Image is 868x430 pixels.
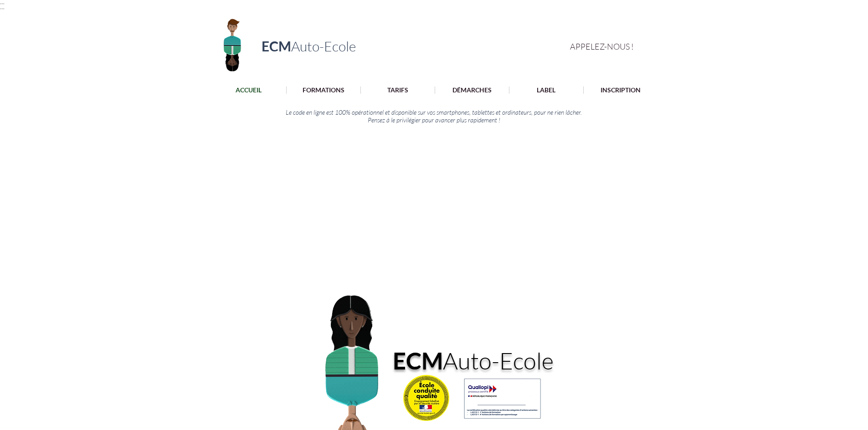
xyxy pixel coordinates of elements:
[262,38,291,54] span: ECM
[457,374,547,420] img: Illustration_sans_titre 5.png
[231,86,266,94] p: ACCUEIL
[298,86,349,94] p: FORMATIONS
[435,86,509,94] a: DÉMARCHES
[570,40,642,52] a: APPELEZ-NOUS !
[286,86,360,94] a: FORMATIONS
[583,86,657,94] a: INSCRIPTION
[509,86,583,94] a: LABEL
[286,108,582,116] span: Le code en ligne est 100% opérationnel et disponible sur vos smartphones, tablettes et ordinateur...
[383,86,413,94] p: TARIFS
[360,86,435,94] a: TARIFS
[596,86,645,94] p: INSCRIPTION
[448,86,496,94] p: DÉMARCHES
[211,86,286,94] a: ACCUEIL
[262,38,356,54] a: ECMAuto-Ecole
[532,86,560,94] p: LABEL
[393,347,443,374] a: ECM
[211,86,658,94] nav: Site
[570,41,634,51] span: APPELEZ-NOUS !
[211,13,254,75] img: Logo ECM en-tête.png
[443,346,554,374] span: Auto-Ecole
[368,116,500,124] span: Pensez à le privilégier pour avancer plus rapidement !
[403,375,449,421] img: 800_6169b277af33e.webp
[291,38,356,55] span: Auto-Ecole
